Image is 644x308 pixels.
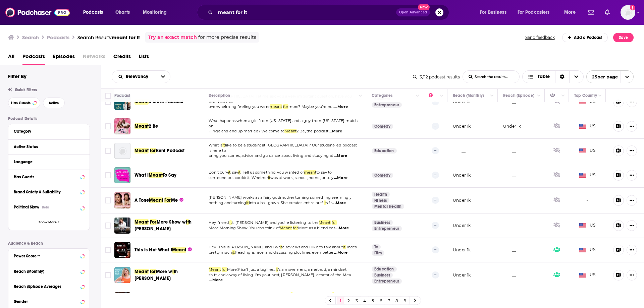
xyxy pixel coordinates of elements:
span: US [579,123,596,130]
span: Meant [135,148,149,153]
button: Brand Safety & Suitability [14,188,84,196]
p: __ [503,247,516,253]
a: Add a Podcast [562,33,608,42]
a: Search Results:meant for it [77,34,140,41]
img: What I Meant To Say [114,167,130,183]
a: Comedy [372,173,393,178]
span: Toggle select row [105,223,111,229]
span: for [293,226,298,230]
p: -- [432,197,439,203]
a: MeantforMore with [PERSON_NAME] [135,268,201,282]
span: Quick Filters [15,87,37,92]
span: pretty much [209,250,232,255]
span: Logged in as mfurr [621,5,635,20]
span: Monitoring [143,8,167,17]
span: Podcasts [83,8,103,17]
a: Meant For More Show with Angelica Dandridge [114,218,130,234]
p: Podcast Details [8,116,90,121]
span: For Podcasters [518,8,550,17]
button: open menu [78,7,112,18]
a: Business [372,272,393,278]
button: Show More [8,215,90,230]
span: it [280,245,282,249]
span: Meant [209,267,221,272]
p: Under 1k [453,172,471,178]
div: Reach (Monthly) [453,91,484,100]
p: -- [432,271,439,278]
h2: Choose List sort [112,70,170,83]
span: More w [156,269,172,274]
button: Column Actions [535,92,543,100]
span: ...More [332,200,346,206]
span: 25 per page [587,72,618,82]
button: Active [43,98,65,108]
span: h [PERSON_NAME] [135,269,178,281]
span: Meant [319,220,331,225]
span: Open Advanced [399,11,427,14]
a: Comedy [372,124,393,129]
span: This Is Not What I [135,247,172,253]
a: This Is Not What I Meant [114,242,130,258]
p: Under 1k [453,123,471,129]
button: Has Guests [8,98,40,108]
span: into a ball gown. She creates entire outf [249,200,324,205]
span: Meant [135,269,149,274]
span: ...More [335,226,349,231]
button: Power Score™ [14,251,84,260]
span: A Tone [135,197,149,203]
div: Search Results: [77,34,140,41]
div: 3,112 podcast results [413,74,460,79]
a: All [8,51,14,65]
span: it. [232,250,235,255]
span: Active [49,101,59,105]
a: This Is Not What IMeant [135,247,192,253]
span: Toggle select row [105,247,111,253]
span: it [324,200,326,205]
a: Entrepreneur [372,102,402,108]
span: More Show w [157,219,186,225]
a: 6 [377,297,384,305]
span: New [418,4,430,10]
button: Save [613,33,634,42]
button: Language [14,158,84,166]
h2: Choose View [522,70,584,83]
span: it [268,175,270,180]
button: Show More Button [627,270,637,281]
p: Under 1k [453,197,471,203]
button: open menu [112,74,156,79]
div: Reach (Episode Average) [14,284,78,289]
a: Show notifications dropdown [602,7,612,18]
span: for [283,104,288,109]
div: Description [209,91,230,100]
a: A Tone Meant For Me [114,192,130,208]
p: __ [503,172,516,178]
span: There is nothing more powerful that comm [209,292,290,297]
span: Toggle select row [105,172,111,178]
a: 2 [345,297,352,305]
a: 4 [361,297,368,305]
span: Political Skew [14,205,39,209]
span: Toggle select row [105,99,111,105]
span: it [290,292,293,297]
div: Reach (Monthly) [14,269,78,274]
a: Episodes [53,51,75,65]
span: Lists [139,51,149,65]
div: Search podcasts, credits, & more... [203,5,455,20]
button: Show More Button [627,245,637,255]
a: Podchaser - Follow, Share and Rate Podcasts [5,6,70,19]
button: Political SkewBeta [14,203,84,211]
span: Hey friend, [209,220,229,225]
button: Active Status [14,142,84,151]
button: Show profile menu [621,5,635,20]
span: it [186,219,189,225]
span: Podcasts [22,51,45,65]
p: __ [503,272,516,278]
span: it [229,220,232,225]
span: meant [304,170,316,175]
svg: Add a profile image [630,5,635,10]
span: Relevancy [126,74,151,79]
h3: Podcasts [47,34,69,41]
img: Meant for Kent Podcast [114,143,130,159]
span: What is [209,143,222,147]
